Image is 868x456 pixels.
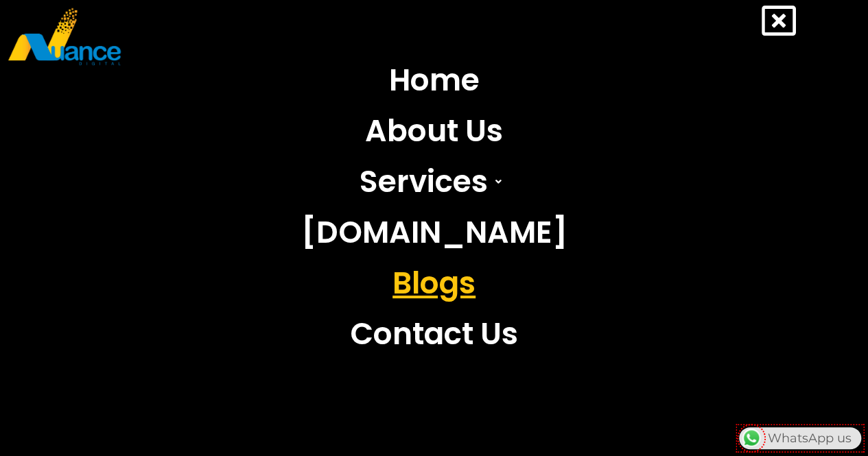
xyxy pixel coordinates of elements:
[291,106,578,156] a: About Us
[7,7,122,67] img: nuance-qatar_logo
[291,258,578,309] a: Blogs
[291,309,578,359] a: Contact Us
[739,431,861,446] a: WhatsAppWhatsApp us
[739,427,861,449] div: WhatsApp us
[291,55,578,106] a: Home
[291,156,578,207] a: Services
[291,207,578,258] a: [DOMAIN_NAME]
[740,427,762,449] img: WhatsApp
[7,7,427,67] a: nuance-qatar_logo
